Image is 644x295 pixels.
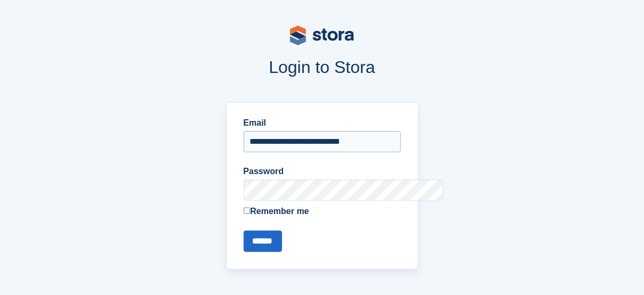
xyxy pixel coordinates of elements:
[244,117,401,129] label: Email
[244,207,251,214] input: Remember me
[244,205,401,218] label: Remember me
[290,26,354,45] img: stora-logo-53a41332b3708ae10de48c4981b4e9114cc0af31d8433b30ea865607fb682f29.svg
[244,165,401,178] label: Password
[82,58,562,77] h1: Login to Stora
